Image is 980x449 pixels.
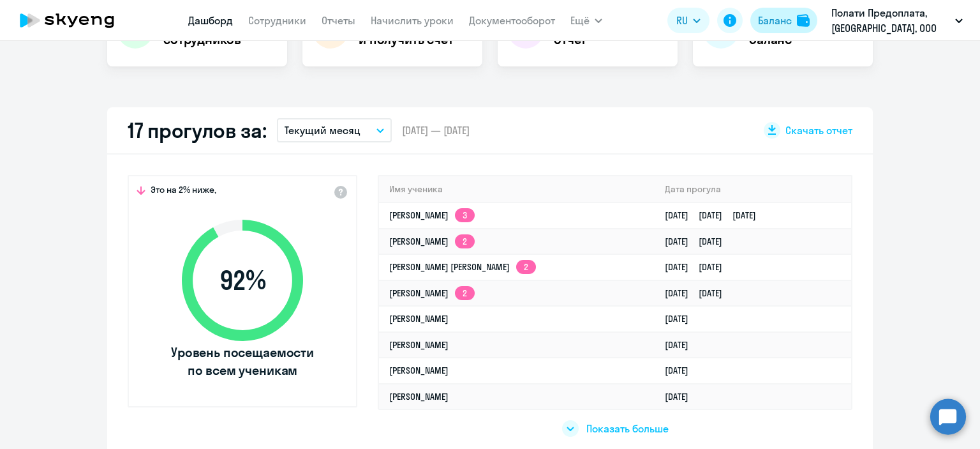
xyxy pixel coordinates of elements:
a: Сотрудники [248,14,306,27]
a: Отчеты [322,14,355,27]
a: [DATE] [665,365,699,376]
a: Документооборот [469,14,555,27]
a: [PERSON_NAME] [389,391,449,402]
a: [PERSON_NAME]2 [389,236,475,247]
button: Текущий месяц [277,118,392,142]
button: RU [667,8,709,33]
a: [DATE] [665,313,699,324]
a: [PERSON_NAME] [PERSON_NAME]2 [389,261,536,273]
a: [DATE][DATE] [665,236,732,247]
a: [PERSON_NAME] [389,365,449,376]
th: Имя ученика [379,176,655,202]
p: Текущий месяц [285,123,360,138]
span: Показать больше [586,422,669,436]
a: [PERSON_NAME]2 [389,287,475,299]
app-skyeng-badge: 2 [516,260,536,274]
div: Баланс [758,13,792,28]
a: [PERSON_NAME]3 [389,209,475,221]
span: Это на 2% ниже, [151,184,216,199]
span: Ещё [570,13,590,28]
a: [PERSON_NAME] [389,339,449,351]
a: Начислить уроки [371,14,454,27]
span: Скачать отчет [785,123,852,137]
a: [DATE] [665,339,699,351]
a: [DATE][DATE] [665,287,732,299]
app-skyeng-badge: 2 [455,286,475,300]
span: [DATE] — [DATE] [402,123,470,137]
a: [PERSON_NAME] [389,313,449,324]
span: 92 % [169,265,316,296]
h2: 17 прогулов за: [128,118,267,143]
th: Дата прогула [655,176,851,202]
img: balance [797,14,810,27]
a: [DATE] [665,391,699,402]
p: Полати Предоплата, [GEOGRAPHIC_DATA], ООО [831,5,950,36]
button: Полати Предоплата, [GEOGRAPHIC_DATA], ООО [825,5,969,36]
button: Ещё [570,8,602,33]
a: [DATE][DATE] [665,261,732,273]
a: [DATE][DATE][DATE] [665,209,766,221]
app-skyeng-badge: 2 [455,234,475,248]
app-skyeng-badge: 3 [455,208,475,222]
a: Дашборд [188,14,233,27]
button: Балансbalance [750,8,817,33]
span: RU [676,13,688,28]
span: Уровень посещаемости по всем ученикам [169,344,316,379]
